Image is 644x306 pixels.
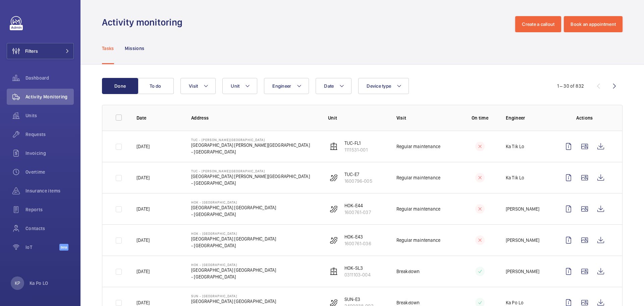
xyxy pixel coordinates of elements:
[272,83,291,89] span: Engineer
[396,115,454,121] p: Visit
[7,43,74,59] button: Filters
[506,206,539,212] p: [PERSON_NAME]
[191,115,317,121] p: Address
[191,273,276,280] p: - [GEOGRAPHIC_DATA]
[344,296,374,303] p: SUN-E3
[506,143,525,150] p: Ka Tik Lo
[25,206,74,213] span: Reports
[515,16,561,32] button: Create a callout
[344,233,371,240] p: HOK-E43
[191,235,276,242] p: [GEOGRAPHIC_DATA] [GEOGRAPHIC_DATA]
[396,268,420,275] p: Breakdown
[231,83,239,89] span: Unit
[15,280,20,287] p: KP
[191,204,276,211] p: [GEOGRAPHIC_DATA] [GEOGRAPHIC_DATA]
[344,240,371,247] p: 1600761-036
[316,78,352,94] button: Date
[137,174,150,181] p: [DATE]
[25,48,38,54] span: Filters
[137,115,180,121] p: Date
[344,209,371,216] p: 1600761-037
[191,200,276,204] p: HOK - [GEOGRAPHIC_DATA]
[30,280,48,287] p: Ka Po LO
[25,169,74,175] span: Overtime
[102,16,186,29] h1: Activity monitoring
[330,142,338,150] img: elevator.svg
[396,143,440,150] p: Regular maintenance
[344,171,372,178] p: TUC-E7
[191,211,276,218] p: - [GEOGRAPHIC_DATA]
[191,294,276,298] p: SUN - [GEOGRAPHIC_DATA]
[180,78,216,94] button: Visit
[564,16,623,32] button: Book an appointment
[137,237,150,244] p: [DATE]
[396,206,440,212] p: Regular maintenance
[25,150,74,157] span: Invoicing
[191,138,310,142] p: TUC - [PERSON_NAME][GEOGRAPHIC_DATA]
[25,244,59,251] span: IoT
[191,267,276,273] p: [GEOGRAPHIC_DATA] [GEOGRAPHIC_DATA]
[59,244,68,251] span: Beta
[396,299,420,306] p: Breakdown
[344,202,371,209] p: HOK-E44
[191,298,276,305] p: [GEOGRAPHIC_DATA] [GEOGRAPHIC_DATA]
[222,78,257,94] button: Unit
[25,75,74,81] span: Dashboard
[344,140,368,146] p: TUC-FL1
[191,148,310,155] p: - [GEOGRAPHIC_DATA]
[25,187,74,194] span: Insurance items
[344,178,372,184] p: 1600796-005
[506,174,525,181] p: Ka Tik Lo
[137,143,150,150] p: [DATE]
[506,237,539,244] p: [PERSON_NAME]
[330,236,338,244] img: escalator.svg
[506,268,539,275] p: [PERSON_NAME]
[324,83,334,89] span: Date
[191,169,310,173] p: TUC - [PERSON_NAME][GEOGRAPHIC_DATA]
[25,112,74,119] span: Units
[25,225,74,232] span: Contacts
[191,242,276,249] p: - [GEOGRAPHIC_DATA]
[344,146,368,153] p: 1111531-001
[191,173,310,180] p: [GEOGRAPHIC_DATA] [PERSON_NAME][GEOGRAPHIC_DATA]
[328,115,386,121] p: Unit
[330,267,338,275] img: elevator.svg
[264,78,309,94] button: Engineer
[137,268,150,275] p: [DATE]
[506,299,524,306] p: Ka Po Lo
[137,299,150,306] p: [DATE]
[191,180,310,186] p: - [GEOGRAPHIC_DATA]
[137,206,150,212] p: [DATE]
[191,263,276,267] p: HOK - [GEOGRAPHIC_DATA]
[396,174,440,181] p: Regular maintenance
[506,115,550,121] p: Engineer
[465,115,495,121] p: On time
[367,83,391,89] span: Device type
[102,78,138,94] button: Done
[344,265,371,271] p: HOK-SL3
[560,115,609,121] p: Actions
[189,83,198,89] span: Visit
[102,45,114,52] p: Tasks
[330,174,338,182] img: escalator.svg
[191,231,276,235] p: HOK - [GEOGRAPHIC_DATA]
[125,45,145,52] p: Missions
[396,237,440,244] p: Regular maintenance
[25,93,74,100] span: Activity Monitoring
[25,131,74,138] span: Requests
[191,142,310,148] p: [GEOGRAPHIC_DATA] [PERSON_NAME][GEOGRAPHIC_DATA]
[344,271,371,278] p: 0311103-004
[330,205,338,213] img: escalator.svg
[358,78,409,94] button: Device type
[557,83,584,89] div: 1 – 30 of 832
[138,78,174,94] button: To do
